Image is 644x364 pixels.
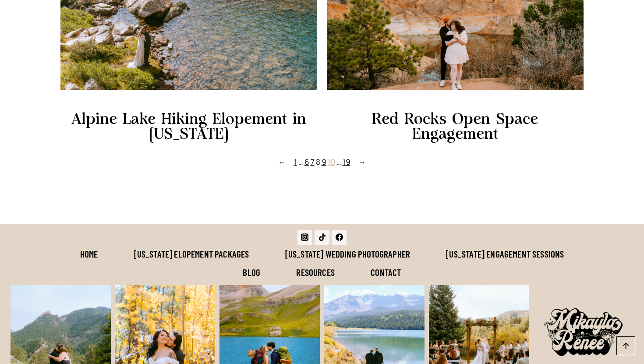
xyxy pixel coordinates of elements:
span: ← [278,156,286,168]
a: 1 [294,157,297,167]
a: 7 [311,157,315,167]
a: Facebook [332,230,347,245]
a: 19 [343,157,350,167]
a: 9 [322,157,326,167]
a: [US_STATE] Engagement Sessions [428,245,582,263]
a: [US_STATE] Wedding Photographer [267,245,428,263]
a: 6 [304,157,309,167]
span: … [336,157,341,167]
a: Scroll to top [616,336,635,355]
a: Contact [353,263,419,282]
span: → [358,156,366,168]
a: Previous Page [278,156,290,168]
a: Alpine Lake Hiking Elopement in [US_STATE] [60,112,317,142]
a: Next Page [354,156,366,168]
a: Red Rocks Open Space Engagement [327,112,584,142]
a: 10 [328,157,335,167]
span: … [298,157,303,167]
a: Blog [225,263,278,282]
span: 8 [316,157,320,167]
nav: Pagination [60,156,584,168]
nav: Footer Navigation [50,245,594,282]
a: [US_STATE] Elopement Packages [116,245,267,263]
a: Instagram [297,230,312,245]
a: Home [62,245,116,263]
a: TikTok [315,230,329,245]
a: Resources [278,263,353,282]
